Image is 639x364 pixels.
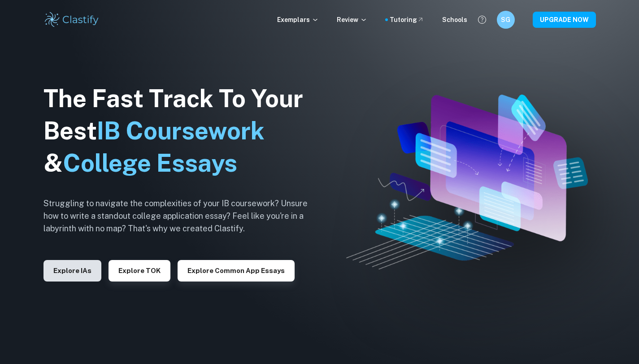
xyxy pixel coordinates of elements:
p: Review [337,15,367,25]
button: Explore Common App essays [178,260,295,282]
a: Explore Common App essays [178,266,295,274]
p: Exemplars [277,15,319,25]
button: Help and Feedback [474,12,490,27]
h1: The Fast Track To Your Best & [43,82,322,179]
a: Explore TOK [109,266,170,274]
h6: SG [500,15,511,25]
span: IB Coursework [97,117,265,145]
button: SG [497,11,515,29]
button: Explore IAs [43,260,101,282]
h6: Struggling to navigate the complexities of your IB coursework? Unsure how to write a standout col... [43,197,322,235]
a: Tutoring [390,15,424,25]
img: Clastify hero [346,95,588,269]
button: UPGRADE NOW [533,12,596,28]
img: Clastify logo [43,11,100,29]
a: Schools [442,15,467,25]
a: Explore IAs [43,266,101,274]
button: Explore TOK [109,260,170,282]
span: College Essays [63,149,237,177]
